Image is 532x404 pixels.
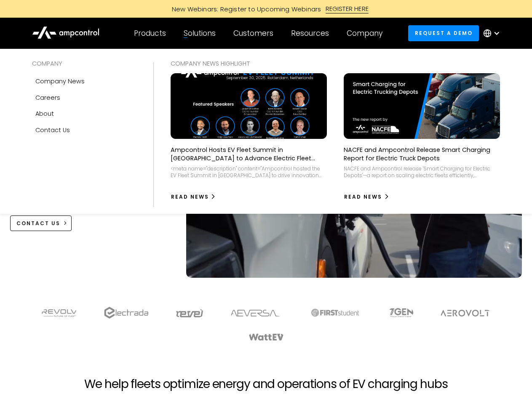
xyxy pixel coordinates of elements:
[163,5,326,13] div: New Webinars: Register to Upcoming Webinars
[344,190,390,204] a: Read News
[249,334,284,340] img: WattEV logo
[344,146,500,162] p: NACFE and Ampcontrol Release Smart Charging Report for Electric Truck Depots
[291,29,329,38] div: Resources
[171,59,500,68] div: COMPANY NEWS Highlight
[233,29,273,38] div: Customers
[440,310,490,316] img: Aerovolt Logo
[10,215,72,231] a: CONTACT US
[347,29,382,38] div: Company
[35,77,85,86] div: Company news
[134,29,166,38] div: Products
[184,29,216,38] div: Solutions
[408,25,479,41] a: Request a demo
[171,193,209,201] div: Read News
[35,93,60,102] div: Careers
[35,125,70,135] div: Contact Us
[32,122,136,138] a: Contact Us
[171,190,217,204] a: Read News
[344,165,500,178] div: NACFE and Ampcontrol release 'Smart Charging for Electric Depots'—a report on scaling electric fl...
[171,146,327,162] p: Ampcontrol Hosts EV Fleet Summit in [GEOGRAPHIC_DATA] to Advance Electric Fleet Management in [GE...
[344,193,382,201] div: Read News
[171,165,327,178] div: <meta name="description" content="Ampcontrol hosted the EV Fleet Summit in [GEOGRAPHIC_DATA] to d...
[84,377,447,391] h2: We help fleets optimize energy and operations of EV charging hubs
[32,73,136,89] a: Company news
[16,220,60,227] div: CONTACT US
[35,109,54,118] div: About
[32,59,136,68] div: COMPANY
[326,4,369,13] div: REGISTER HERE
[32,106,136,122] a: About
[32,90,136,106] a: Careers
[77,4,456,13] a: New Webinars: Register to Upcoming WebinarsREGISTER HERE
[104,307,148,319] img: electrada logo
